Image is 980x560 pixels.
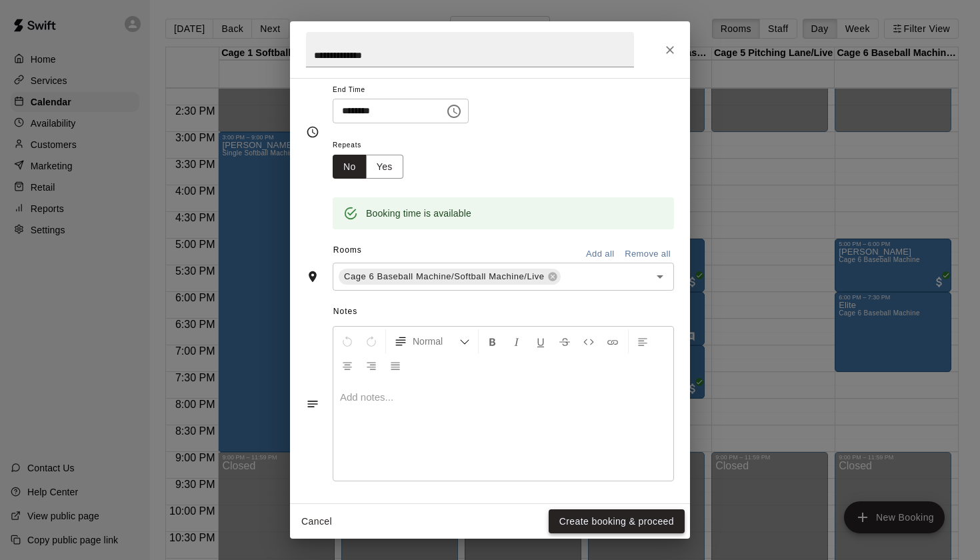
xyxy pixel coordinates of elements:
[366,201,471,225] div: Booking time is available
[553,329,576,353] button: Format Strikethrough
[481,329,504,353] button: Format Bold
[336,329,359,353] button: Undo
[389,329,475,353] button: Formatting Options
[339,270,550,283] span: Cage 6 Baseball Machine/Softball Machine/Live
[579,244,621,265] button: Add all
[621,244,674,265] button: Remove all
[306,270,319,283] svg: Rooms
[339,269,561,285] div: Cage 6 Baseball Machine/Softball Machine/Live
[306,125,319,139] svg: Timing
[413,335,459,348] span: Normal
[366,155,403,179] button: Yes
[505,329,528,353] button: Format Italics
[333,245,362,255] span: Rooms
[333,155,403,179] div: outlined button group
[333,155,367,179] button: No
[441,98,467,125] button: Choose time, selected time is 8:30 PM
[295,509,338,534] button: Cancel
[336,353,359,377] button: Center Align
[549,509,685,534] button: Create booking & proceed
[631,329,654,353] button: Left Align
[333,301,674,323] span: Notes
[360,353,383,377] button: Right Align
[333,137,414,155] span: Repeats
[651,267,669,286] button: Open
[577,329,600,353] button: Insert Code
[306,397,319,411] svg: Notes
[384,353,407,377] button: Justify Align
[601,329,624,353] button: Insert Link
[360,329,383,353] button: Redo
[529,329,552,353] button: Format Underline
[333,81,469,99] span: End Time
[658,38,682,62] button: Close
